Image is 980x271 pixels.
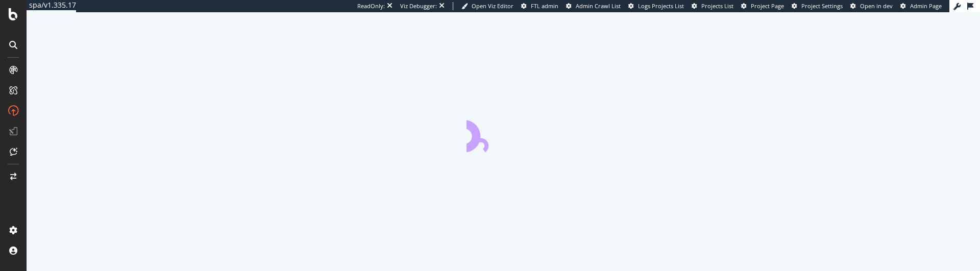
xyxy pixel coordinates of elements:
[910,2,942,10] span: Admin Page
[467,115,540,152] div: animation
[531,2,558,10] span: FTL admin
[566,2,621,10] a: Admin Crawl List
[461,2,513,10] a: Open Viz Editor
[900,2,942,10] a: Admin Page
[400,2,437,10] div: Viz Debugger:
[628,2,684,10] a: Logs Projects List
[701,2,733,10] span: Projects List
[850,2,893,10] a: Open in dev
[638,2,684,10] span: Logs Projects List
[801,2,843,10] span: Project Settings
[472,2,513,10] span: Open Viz Editor
[751,2,784,10] span: Project Page
[692,2,733,10] a: Projects List
[521,2,558,10] a: FTL admin
[357,2,385,10] div: ReadOnly:
[576,2,621,10] span: Admin Crawl List
[741,2,784,10] a: Project Page
[860,2,893,10] span: Open in dev
[792,2,843,10] a: Project Settings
